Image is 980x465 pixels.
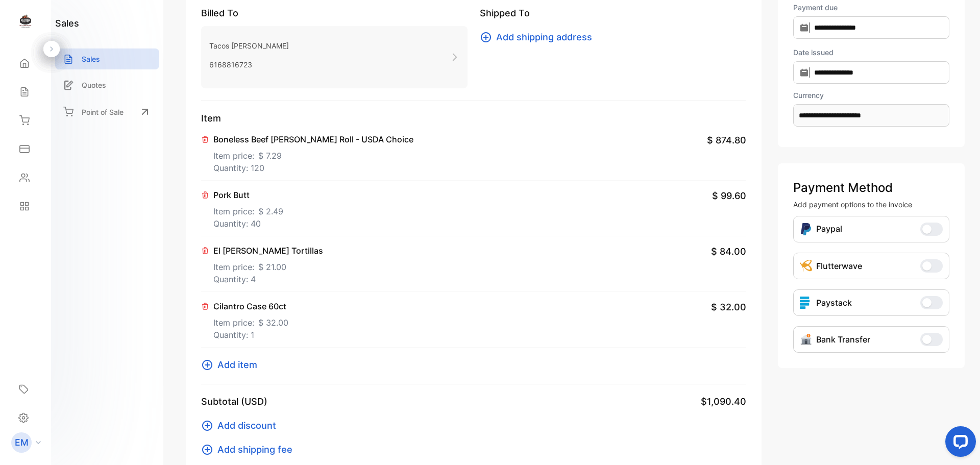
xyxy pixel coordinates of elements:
p: Subtotal (USD) [201,395,267,408]
button: Add shipping fee [201,443,299,456]
p: Point of Sale [82,107,124,117]
p: Tacos [PERSON_NAME] [209,38,289,53]
span: Add shipping address [496,30,592,44]
p: Quantity: 4 [213,273,323,285]
p: Sales [82,54,100,64]
p: Cilantro Case 60ct [213,300,288,312]
img: Icon [800,333,812,346]
span: $ 99.60 [712,189,746,203]
img: Icon [800,260,812,272]
span: $ 21.00 [258,261,286,273]
iframe: LiveChat chat widget [937,422,980,465]
span: $ 84.00 [711,244,746,258]
span: $1,090.40 [701,395,746,408]
p: Billed To [201,6,468,20]
p: Item price: [213,145,413,162]
p: Shipped To [480,6,746,20]
span: $ 874.80 [707,133,746,147]
p: El [PERSON_NAME] Tortillas [213,244,323,257]
p: Quantity: 120 [213,162,413,174]
label: Currency [793,90,949,101]
p: Item price: [213,312,288,329]
p: Flutterwave [816,260,862,272]
button: Add discount [201,419,282,432]
span: $ 32.00 [711,300,746,314]
img: logo [18,13,33,29]
img: Icon [800,223,812,236]
span: Add item [217,358,257,372]
h1: sales [55,16,79,30]
button: Add shipping address [480,30,598,44]
p: EM [15,436,29,449]
span: Add discount [217,419,276,432]
p: Quotes [82,80,106,90]
label: Date issued [793,47,949,58]
span: $ 32.00 [258,316,288,329]
p: Quantity: 40 [213,217,283,230]
p: Item price: [213,257,323,273]
a: Point of Sale [55,101,159,123]
p: Payment Method [793,179,949,197]
p: Item [201,111,746,125]
span: $ 2.49 [258,205,283,217]
p: 6168816723 [209,57,289,72]
span: Add shipping fee [217,443,292,456]
p: Item price: [213,201,283,217]
p: Paystack [816,297,852,309]
p: Paypal [816,223,842,236]
span: $ 7.29 [258,150,282,162]
p: Boneless Beef [PERSON_NAME] Roll - USDA Choice [213,133,413,145]
img: icon [800,297,812,309]
button: Add item [201,358,263,372]
p: Add payment options to the invoice [793,199,949,210]
a: Quotes [55,75,159,95]
p: Quantity: 1 [213,329,288,341]
p: Bank Transfer [816,333,870,346]
label: Payment due [793,2,949,13]
a: Sales [55,48,159,69]
p: Pork Butt [213,189,283,201]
